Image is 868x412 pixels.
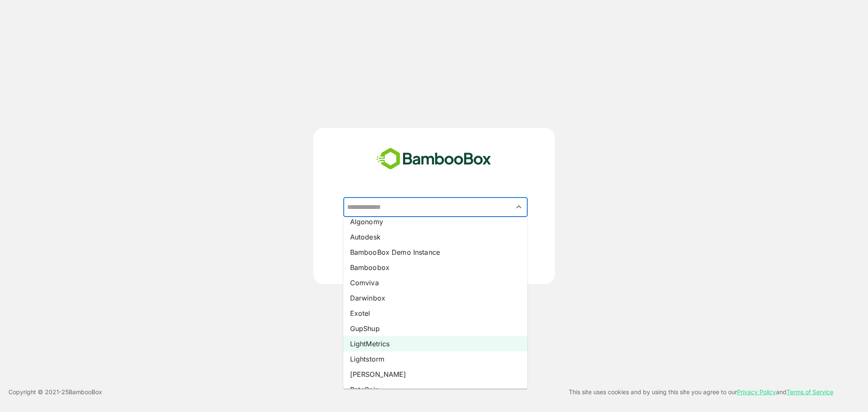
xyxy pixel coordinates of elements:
[343,214,528,229] li: Algonomy
[787,388,833,395] a: Terms of Service
[513,201,525,213] button: Close
[343,382,528,397] li: RateGain
[737,388,776,395] a: Privacy Policy
[343,245,528,260] li: BambooBox Demo Instance
[372,145,496,173] img: bamboobox
[343,321,528,336] li: GupShup
[343,290,528,306] li: Darwinbox
[343,229,528,245] li: Autodesk
[343,275,528,290] li: Comviva
[343,367,528,382] li: [PERSON_NAME]
[343,336,528,351] li: LightMetrics
[343,306,528,321] li: Exotel
[343,260,528,275] li: Bamboobox
[343,351,528,367] li: Lightstorm
[569,387,833,397] p: This site uses cookies and by using this site you agree to our and
[8,387,102,397] p: Copyright © 2021- 25 BambooBox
